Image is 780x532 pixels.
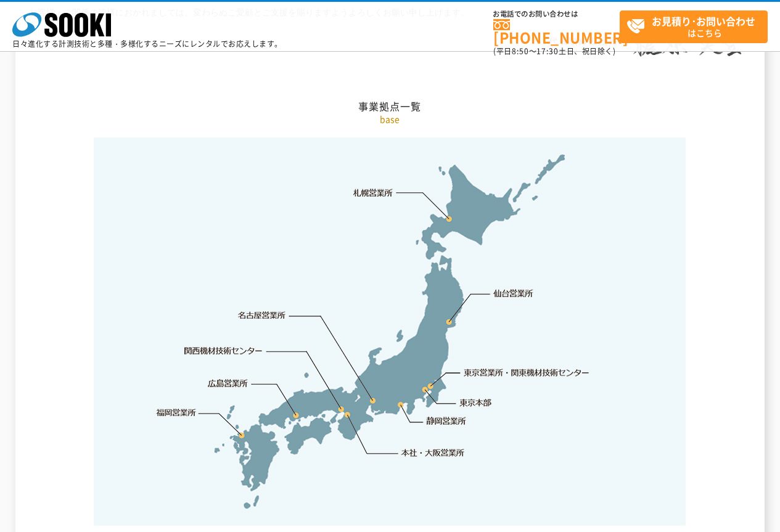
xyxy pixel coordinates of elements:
[12,40,282,47] p: 日々進化する計測技術と多種・多様化するニーズにレンタルでお応えします。
[512,46,529,57] span: 8:50
[29,113,750,126] p: base
[208,377,248,389] a: 広島営業所
[184,345,263,357] a: 関西機材技術センター
[536,46,559,57] span: 17:30
[493,46,615,57] span: (平日 ～ 土日、祝日除く)
[652,14,755,28] strong: お見積り･お問い合わせ
[238,309,286,322] a: 名古屋営業所
[493,19,620,44] a: [PHONE_NUMBER]
[464,366,591,379] a: 東京営業所・関東機材技術センター
[94,137,686,526] img: 事業拠点一覧
[353,186,393,198] a: 札幌営業所
[460,397,492,409] a: 東京本部
[400,446,465,459] a: 本社・大阪営業所
[493,287,533,300] a: 仙台営業所
[626,11,767,42] span: はこちら
[426,415,466,427] a: 静岡営業所
[493,10,620,18] span: お電話でのお問い合わせは
[620,10,768,43] a: お見積り･お問い合わせはこちら
[156,406,196,419] a: 福岡営業所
